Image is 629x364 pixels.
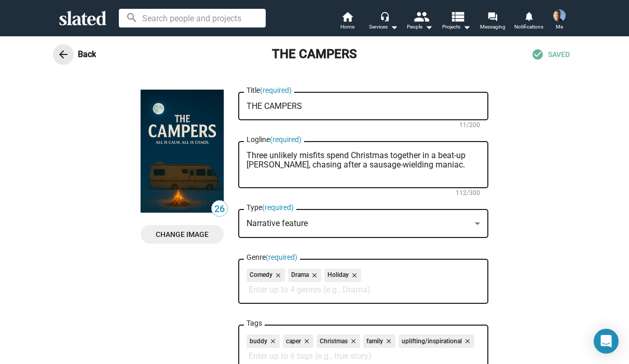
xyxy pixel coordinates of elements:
mat-icon: arrow_drop_down [388,21,400,33]
mat-hint: 112/300 [456,189,480,198]
mat-icon: check_circle [531,48,544,61]
mat-icon: people [414,9,429,24]
mat-icon: close [383,337,392,346]
mat-chip: Christmas [317,334,360,348]
img: THE CAMPERS [141,90,224,213]
mat-chip: buddy [247,334,280,348]
mat-icon: close [349,271,358,280]
input: Search people and projects [119,9,266,27]
mat-hint: 11/200 [459,121,480,130]
span: Change Image [149,225,215,244]
mat-icon: close [272,271,282,280]
div: Open Intercom Messenger [594,329,619,354]
input: Enter up to 4 genres (e.g., Drama) [249,285,482,295]
div: People [407,21,433,33]
mat-chip: Comedy [247,269,285,282]
mat-icon: headset_mic [380,11,389,21]
button: Projects [438,10,474,33]
mat-icon: close [301,337,310,346]
h2: THE CAMPERS [272,46,357,63]
a: Messaging [474,10,511,33]
img: Joel Cousins [553,9,566,22]
mat-chip: Holiday [324,269,361,282]
mat-chip: caper [283,334,313,348]
input: Enter up to 6 tags (e.g., true story) [249,352,482,361]
span: Notifications [514,21,543,33]
button: People [402,10,438,33]
div: Services [369,21,398,33]
h3: Back [78,49,96,60]
mat-icon: close [462,337,471,346]
span: Messaging [480,21,505,33]
button: Joel CousinsMe [547,7,572,34]
mat-icon: arrow_back [57,48,70,61]
mat-icon: close [348,337,357,346]
mat-icon: forum [487,11,497,21]
mat-icon: close [309,271,318,280]
mat-chip: family [363,334,395,348]
span: Me [556,21,563,33]
mat-icon: view_list [450,9,465,24]
button: Change Image [141,225,224,244]
mat-icon: arrow_drop_down [422,21,435,33]
mat-icon: notifications [524,11,534,21]
mat-icon: arrow_drop_down [460,21,473,33]
span: Projects [442,21,471,33]
mat-icon: home [341,10,353,23]
mat-icon: close [267,337,277,346]
span: SAVED [548,50,570,60]
mat-chip: Drama [288,269,321,282]
span: Home [340,21,354,33]
span: 26 [212,202,227,216]
span: Narrative feature [247,218,308,228]
button: Services [365,10,402,33]
a: Home [329,10,365,33]
a: Notifications [511,10,547,33]
mat-chip: uplifting/inspirational [399,334,474,348]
